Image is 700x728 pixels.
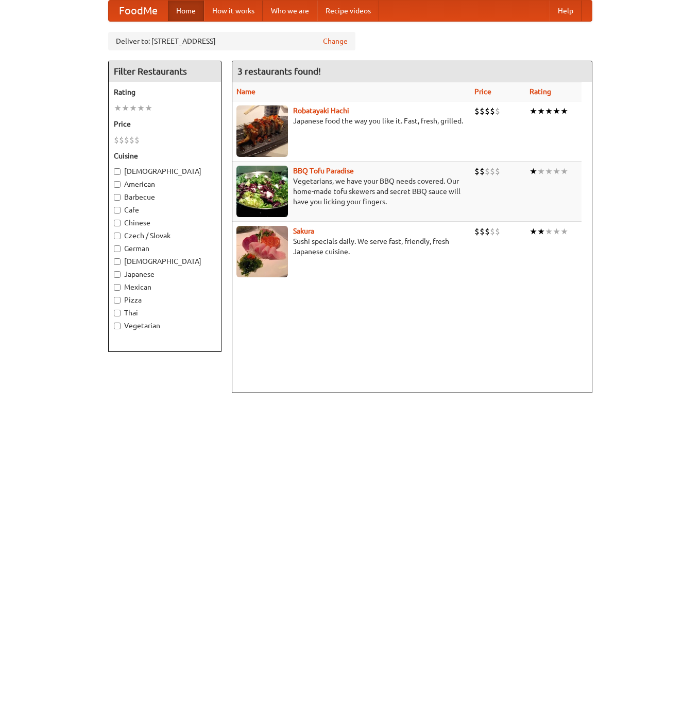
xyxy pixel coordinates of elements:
[114,245,121,252] input: German
[323,36,348,46] a: Change
[550,1,582,21] a: Help
[530,105,537,117] li: ★
[560,166,568,177] li: ★
[124,134,129,146] li: $
[530,166,537,177] li: ★
[137,102,145,114] li: ★
[490,226,495,237] li: $
[114,194,121,201] input: Barbecue
[114,269,216,279] label: Japanese
[480,226,485,237] li: $
[114,119,216,129] h5: Price
[114,308,216,318] label: Thai
[114,168,121,175] input: [DEMOGRAPHIC_DATA]
[545,166,553,177] li: ★
[495,166,500,177] li: $
[485,105,490,117] li: $
[114,321,216,331] label: Vegetarian
[114,282,216,292] label: Mexican
[114,205,216,215] label: Cafe
[168,1,204,21] a: Home
[114,181,121,188] input: American
[560,105,568,117] li: ★
[495,105,500,117] li: $
[480,105,485,117] li: $
[114,166,216,176] label: [DEMOGRAPHIC_DATA]
[236,87,255,96] a: Name
[109,61,221,82] h4: Filter Restaurants
[119,134,124,146] li: $
[108,32,355,50] div: Deliver to: [STREET_ADDRESS]
[114,220,121,226] input: Chinese
[317,1,379,21] a: Recipe videos
[129,102,137,114] li: ★
[114,297,121,304] input: Pizza
[114,271,121,278] input: Japanese
[114,218,216,228] label: Chinese
[114,134,119,146] li: $
[204,1,263,21] a: How it works
[236,176,466,207] p: Vegetarians, we have your BBQ needs covered. Our home-made tofu skewers and secret BBQ sauce will...
[122,102,129,114] li: ★
[474,166,480,177] li: $
[490,105,495,117] li: $
[114,151,216,161] h5: Cuisine
[114,233,121,239] input: Czech / Slovak
[114,284,121,291] input: Mexican
[474,87,491,96] a: Price
[553,226,560,237] li: ★
[293,227,314,235] a: Sakura
[114,323,121,329] input: Vegetarian
[530,226,537,237] li: ★
[236,105,288,157] img: robatayaki.jpg
[480,166,485,177] li: $
[114,179,216,189] label: American
[114,295,216,305] label: Pizza
[537,166,545,177] li: ★
[553,166,560,177] li: ★
[537,226,545,237] li: ★
[495,226,500,237] li: $
[129,134,134,146] li: $
[474,226,480,237] li: $
[545,226,553,237] li: ★
[114,310,121,316] input: Thai
[236,236,466,257] p: Sushi specials daily. We serve fast, friendly, fresh Japanese cuisine.
[236,116,466,126] p: Japanese food the way you like it. Fast, fresh, grilled.
[263,1,317,21] a: Who we are
[485,166,490,177] li: $
[560,226,568,237] li: ★
[114,192,216,202] label: Barbecue
[114,230,216,241] label: Czech / Slovak
[553,105,560,117] li: ★
[236,226,288,277] img: sakura.jpg
[485,226,490,237] li: $
[293,167,354,175] a: BBQ Tofu Paradise
[114,102,122,114] li: ★
[114,243,216,254] label: German
[114,207,121,214] input: Cafe
[236,166,288,217] img: tofuparadise.jpg
[114,256,216,267] label: [DEMOGRAPHIC_DATA]
[109,1,168,21] a: FoodMe
[114,87,216,97] h5: Rating
[530,87,551,96] a: Rating
[114,258,121,265] input: [DEMOGRAPHIC_DATA]
[537,105,545,117] li: ★
[134,134,140,146] li: $
[145,102,152,114] li: ★
[474,105,480,117] li: $
[293,106,349,115] a: Robatayaki Hachi
[490,166,495,177] li: $
[237,66,321,76] ng-pluralize: 3 restaurants found!
[545,105,553,117] li: ★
